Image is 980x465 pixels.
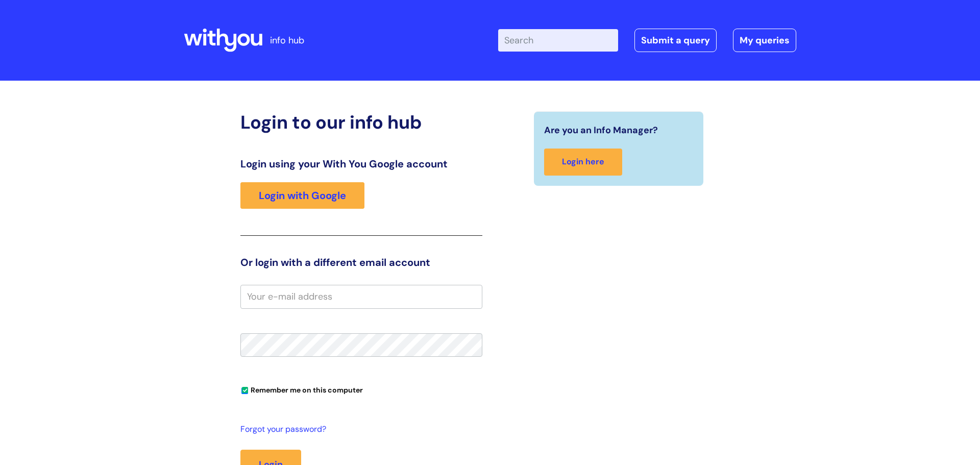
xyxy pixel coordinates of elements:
a: Login with Google [240,182,364,209]
a: Submit a query [634,29,717,52]
input: Your e-mail address [240,285,482,308]
label: Remember me on this computer [240,383,363,395]
h3: Or login with a different email account [240,256,482,268]
span: Are you an Info Manager? [544,122,658,138]
p: info hub [270,32,304,48]
div: You can uncheck this option if you're logging in from a shared device [240,381,482,398]
h3: Login using your With You Google account [240,158,482,170]
a: Login here [544,149,622,176]
a: My queries [733,29,796,52]
a: Forgot your password? [240,422,477,437]
input: Search [498,29,618,52]
input: Remember me on this computer [241,387,248,394]
h2: Login to our info hub [240,111,482,133]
